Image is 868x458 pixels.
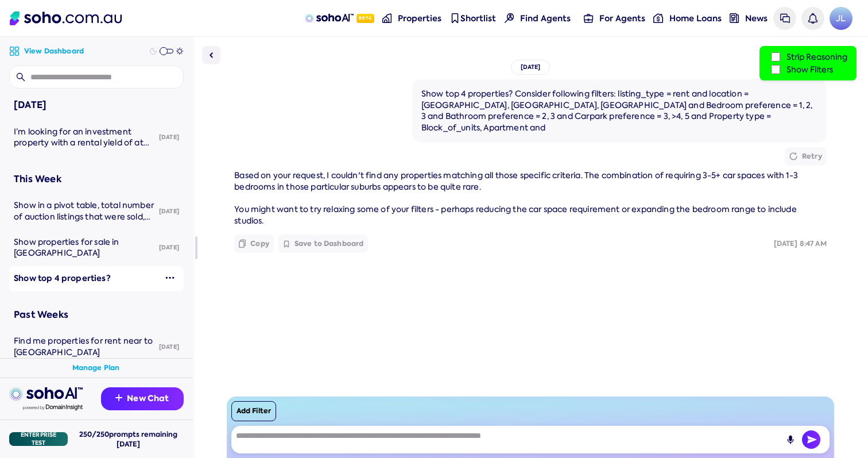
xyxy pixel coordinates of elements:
div: Past Weeks [14,307,179,322]
span: Show properties for sale in [GEOGRAPHIC_DATA] [14,237,119,259]
img: properties-nav icon [382,13,392,23]
img: sohoai logo [9,387,83,401]
div: Enterprise Test [9,432,68,446]
img: for-agents-nav icon [584,13,594,23]
div: [DATE] [154,334,184,360]
a: I’m looking for an investment property with a rental yield of at least 4% or higher in [GEOGRAPHI... [9,120,154,156]
img: Sidebar toggle icon [204,48,218,62]
div: This Week [14,172,179,187]
div: Find me properties for rent near to Melbourne University [14,336,154,358]
button: New Chat [101,387,184,410]
img: Send icon [802,430,820,449]
a: Find me properties for rent near to [GEOGRAPHIC_DATA] [9,329,154,365]
img: sohoAI logo [305,14,354,23]
img: bell icon [808,13,817,23]
input: Show Filters [771,65,780,74]
div: Show properties for sale in mornington peninsula [14,237,154,259]
div: [DATE] [511,60,551,75]
img: Data provided by Domain Insight [23,405,83,410]
input: Strip Reasoning [771,52,780,61]
span: Show top 4 properties? [14,272,111,284]
img: Find agents icon [505,13,514,23]
img: for-agents-nav icon [653,13,663,23]
img: Soho Logo [10,11,122,25]
div: [DATE] 8:47 AM [774,239,827,249]
div: [DATE] [154,199,184,224]
a: Show top 4 properties? [9,266,156,291]
div: [DATE] [14,98,179,113]
span: For Agents [599,13,645,24]
button: Retry [785,147,827,166]
button: Add Filter [231,401,276,421]
button: Record Audio [781,430,800,449]
img: shortlist-nav icon [450,13,460,23]
img: news-nav icon [730,13,739,23]
img: messages icon [780,13,790,23]
img: Copy icon [239,239,246,248]
button: Send [802,430,820,449]
div: Show top 4 properties? Consider following filters: listing_type = rent and location = [GEOGRAPHIC... [421,88,817,133]
a: Avatar of Jonathan Lui [830,7,852,30]
span: I’m looking for an investment property with a rental yield of at least 4% or higher in [GEOGRAPHI... [14,126,149,171]
span: Based on your request, I couldn't find any properties matching all those specific criteria. The c... [234,170,798,225]
span: Shortlist [460,13,496,24]
a: View Dashboard [9,46,84,56]
img: More icon [165,273,175,282]
span: Properties [398,13,441,24]
label: Strip Reasoning [769,51,847,63]
a: Notifications [801,7,824,30]
span: Find me properties for rent near to [GEOGRAPHIC_DATA] [14,336,153,357]
span: Home Loans [669,13,722,24]
span: Show in a pivot table, total number of auction listings that were sold, total withdrawn, total of... [14,200,154,267]
div: Show top 4 properties? [14,273,156,284]
div: 250 / 250 prompts remaining [DATE] [72,429,184,449]
div: Show in a pivot table, total number of auction listings that were sold, total withdrawn, total of... [14,200,154,222]
div: I’m looking for an investment property with a rental yield of at least 4% or higher in paddington [14,126,154,149]
button: Save to Dashboard [278,234,368,253]
a: Show in a pivot table, total number of auction listings that were sold, total withdrawn, total of... [9,193,154,229]
img: Retry icon [789,152,797,160]
span: Find Agents [520,13,571,24]
label: Show Filters [769,63,847,76]
span: News [745,13,768,24]
img: Recommendation icon [115,394,122,401]
a: Show properties for sale in [GEOGRAPHIC_DATA] [9,230,154,266]
span: Beta [356,14,374,23]
div: [DATE] [154,125,184,150]
div: [DATE] [154,235,184,260]
a: Messages [773,7,796,30]
button: Copy [234,234,274,253]
span: JL [830,7,852,30]
a: Manage Plan [72,363,120,373]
